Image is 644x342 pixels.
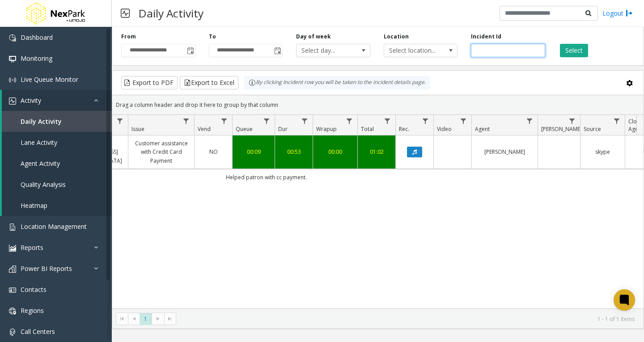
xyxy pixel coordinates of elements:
[121,33,136,41] label: From
[134,2,208,24] h3: Daily Activity
[21,96,41,105] span: Activity
[218,115,230,127] a: Vend Filter Menu
[198,125,211,133] span: Vend
[361,125,374,133] span: Total
[209,33,216,41] label: To
[384,44,443,57] span: Select location...
[21,285,47,294] span: Contacts
[9,224,16,231] img: 'icon'
[121,76,178,89] button: Export to PDF
[112,97,644,113] div: Drag a column header and drop it here to group by that column
[611,115,623,127] a: Source Filter Menu
[21,306,44,315] span: Regions
[131,125,144,133] span: Issue
[134,139,189,165] a: Customer assistance with Credit Card Payment
[2,132,112,153] a: Lane Activity
[112,115,644,308] div: Data table
[9,97,16,105] img: 'icon'
[121,2,130,24] img: pageIcon
[602,8,633,18] a: Logout
[9,76,16,84] img: 'icon'
[140,313,152,325] span: Page 1
[21,264,72,273] span: Power BI Reports
[566,115,578,127] a: Parker Filter Menu
[21,138,57,147] span: Lane Activity
[21,159,60,168] span: Agent Activity
[180,76,238,89] button: Export to Excel
[209,148,218,156] span: NO
[477,148,532,156] a: [PERSON_NAME]
[9,34,16,42] img: 'icon'
[180,115,192,127] a: Issue Filter Menu
[280,148,307,156] a: 00:53
[2,111,112,132] a: Daily Activity
[2,153,112,174] a: Agent Activity
[21,75,78,84] span: Live Queue Monitor
[471,33,501,41] label: Incident Id
[278,125,288,133] span: Dur
[238,148,269,156] a: 00:09
[200,148,227,156] a: NO
[9,287,16,294] img: 'icon'
[2,195,112,216] a: Heatmap
[584,125,601,133] span: Source
[185,44,195,57] span: Toggle popup
[419,115,432,127] a: Rec. Filter Menu
[9,266,16,273] img: 'icon'
[249,79,256,86] img: infoIcon.svg
[21,180,66,189] span: Quality Analysis
[524,115,536,127] a: Agent Filter Menu
[21,222,87,231] span: Location Management
[626,8,633,18] img: logout
[261,115,273,127] a: Queue Filter Menu
[236,125,253,133] span: Queue
[297,44,355,57] span: Select day...
[296,33,331,41] label: Day of week
[21,54,52,63] span: Monitoring
[541,125,582,133] span: [PERSON_NAME]
[363,148,390,156] a: 01:02
[21,327,55,336] span: Call Centers
[182,315,635,323] kendo-pager-info: 1 - 1 of 1 items
[437,125,452,133] span: Video
[114,115,126,127] a: Lane Filter Menu
[560,44,588,57] button: Select
[475,125,490,133] span: Agent
[9,329,16,336] img: 'icon'
[318,148,352,156] a: 00:00
[458,115,470,127] a: Video Filter Menu
[9,308,16,315] img: 'icon'
[586,148,619,156] a: skype
[272,44,282,57] span: Toggle popup
[2,90,112,111] a: Activity
[244,76,430,89] div: By clicking Incident row you will be taken to the incident details page.
[9,245,16,252] img: 'icon'
[343,115,356,127] a: Wrapup Filter Menu
[316,125,337,133] span: Wrapup
[2,174,112,195] a: Quality Analysis
[21,117,62,126] span: Daily Activity
[399,125,409,133] span: Rec.
[21,33,53,42] span: Dashboard
[21,243,43,252] span: Reports
[384,33,409,41] label: Location
[21,201,47,210] span: Heatmap
[9,55,16,63] img: 'icon'
[299,115,311,127] a: Dur Filter Menu
[381,115,394,127] a: Total Filter Menu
